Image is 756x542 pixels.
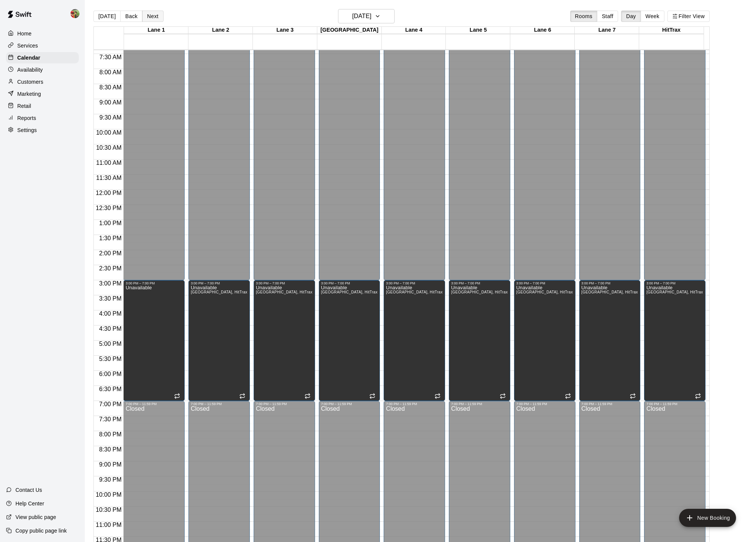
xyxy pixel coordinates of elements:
[70,9,80,18] img: Matthew Cotter
[6,28,79,39] a: Home
[97,356,124,362] span: 5:30 PM
[125,281,182,285] div: 3:00 PM – 7:00 PM
[97,446,124,453] span: 8:30 PM
[97,476,124,483] span: 9:30 PM
[97,280,124,287] span: 3:00 PM
[500,393,506,399] span: Recurring event
[305,393,311,399] span: Recurring event
[254,280,315,401] div: 3:00 PM – 7:00 PM: Unavailable
[6,88,79,100] a: Marketing
[386,402,443,406] div: 7:00 PM – 11:59 PM
[6,112,79,124] div: Reports
[17,54,40,61] p: Calendar
[597,11,618,22] button: Staff
[321,402,378,406] div: 7:00 PM – 11:59 PM
[679,509,736,527] button: add
[6,64,79,75] div: Availability
[449,280,510,401] div: 3:00 PM – 7:00 PM: Unavailable
[386,281,443,285] div: 3:00 PM – 7:00 PM
[6,100,79,112] a: Retail
[94,522,123,528] span: 11:00 PM
[646,402,703,406] div: 7:00 PM – 11:59 PM
[174,393,180,399] span: Recurring event
[94,507,123,513] span: 10:30 PM
[94,205,123,211] span: 12:30 PM
[15,486,42,494] p: Contact Us
[451,402,508,406] div: 7:00 PM – 11:59 PM
[98,84,124,91] span: 8:30 AM
[17,90,41,98] p: Marketing
[621,11,641,22] button: Day
[6,52,79,63] a: Calendar
[123,280,185,401] div: 3:00 PM – 7:00 PM: Unavailable
[451,281,508,285] div: 3:00 PM – 7:00 PM
[338,9,395,23] button: [DATE]
[17,78,43,86] p: Customers
[575,27,639,34] div: Lane 7
[384,280,445,401] div: 3:00 PM – 7:00 PM: Unavailable
[256,290,356,294] span: [GEOGRAPHIC_DATA], HitTrax, [GEOGRAPHIC_DATA]
[120,11,142,22] button: Back
[97,235,124,241] span: 1:30 PM
[97,416,124,422] span: 7:30 PM
[97,265,124,272] span: 2:30 PM
[17,30,32,37] p: Home
[667,11,710,22] button: Filter View
[97,341,124,347] span: 5:00 PM
[6,124,79,136] a: Settings
[191,281,248,285] div: 3:00 PM – 7:00 PM
[17,114,36,122] p: Reports
[644,280,705,401] div: 3:00 PM – 7:00 PM: Unavailable
[646,281,703,285] div: 3:00 PM – 7:00 PM
[582,402,638,406] div: 7:00 PM – 11:59 PM
[579,280,641,401] div: 3:00 PM – 7:00 PM: Unavailable
[17,126,37,134] p: Settings
[321,290,421,294] span: [GEOGRAPHIC_DATA], HitTrax, [GEOGRAPHIC_DATA]
[125,402,182,406] div: 7:00 PM – 11:59 PM
[98,99,124,106] span: 9:00 AM
[256,281,313,285] div: 3:00 PM – 7:00 PM
[641,11,664,22] button: Week
[97,250,124,256] span: 2:00 PM
[15,500,44,507] p: Help Center
[97,461,124,468] span: 9:00 PM
[582,281,638,285] div: 3:00 PM – 7:00 PM
[514,280,575,401] div: 3:00 PM – 7:00 PM: Unavailable
[97,431,124,438] span: 8:00 PM
[239,393,245,399] span: Recurring event
[435,393,441,399] span: Recurring event
[253,27,317,34] div: Lane 3
[188,27,253,34] div: Lane 2
[93,11,121,22] button: [DATE]
[97,295,124,302] span: 3:30 PM
[319,280,380,401] div: 3:00 PM – 7:00 PM: Unavailable
[582,290,682,294] span: [GEOGRAPHIC_DATA], HitTrax, [GEOGRAPHIC_DATA]
[352,11,371,21] h6: [DATE]
[97,220,124,226] span: 1:00 PM
[97,386,124,392] span: 6:30 PM
[98,54,124,60] span: 7:30 AM
[256,402,313,406] div: 7:00 PM – 11:59 PM
[69,6,85,21] div: Matthew Cotter
[630,393,636,399] span: Recurring event
[142,11,163,22] button: Next
[94,129,124,136] span: 10:00 AM
[6,40,79,51] a: Services
[17,66,43,74] p: Availability
[6,76,79,88] div: Customers
[451,290,551,294] span: [GEOGRAPHIC_DATA], HitTrax, [GEOGRAPHIC_DATA]
[516,290,617,294] span: [GEOGRAPHIC_DATA], HitTrax, [GEOGRAPHIC_DATA]
[695,393,701,399] span: Recurring event
[97,371,124,377] span: 6:00 PM
[15,527,67,534] p: Copy public page link
[191,290,291,294] span: [GEOGRAPHIC_DATA], HitTrax, [GEOGRAPHIC_DATA]
[94,491,123,498] span: 10:00 PM
[191,402,248,406] div: 7:00 PM – 11:59 PM
[17,102,31,110] p: Retail
[382,27,446,34] div: Lane 4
